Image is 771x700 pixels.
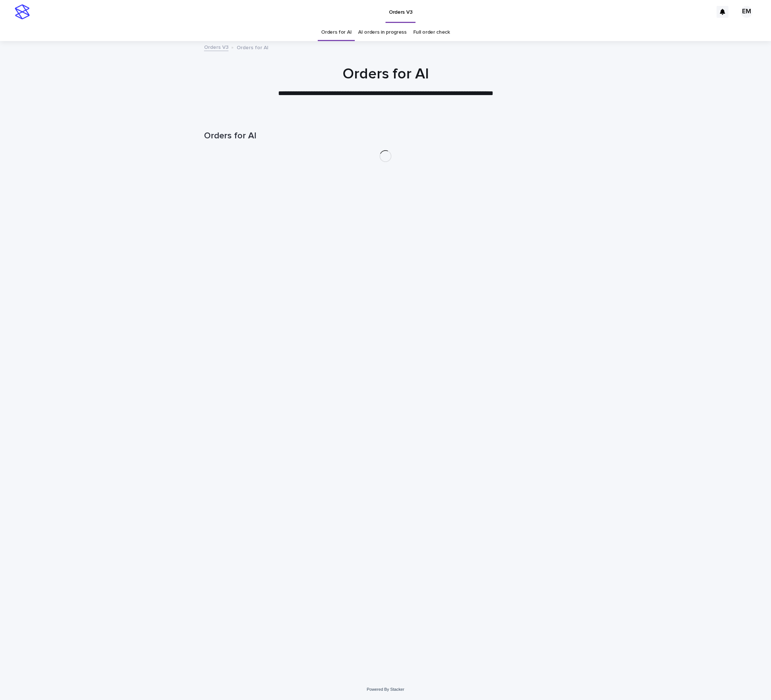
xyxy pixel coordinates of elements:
[321,24,351,41] a: Orders for AI
[204,43,228,51] a: Orders V3
[204,131,567,141] h1: Orders for AI
[358,24,407,41] a: AI orders in progress
[367,687,404,691] a: Powered By Stacker
[237,43,268,51] p: Orders for AI
[741,6,752,18] div: EM
[204,65,567,83] h1: Orders for AI
[15,4,30,19] img: stacker-logo-s-only.png
[413,24,450,41] a: Full order check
